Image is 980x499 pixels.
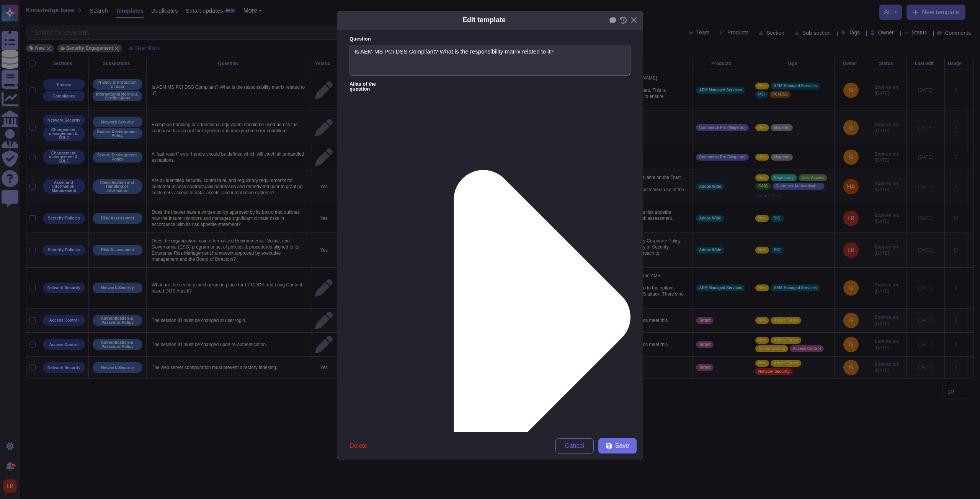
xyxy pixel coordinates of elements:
span: Cancel [565,443,584,449]
button: Delete [343,438,373,453]
textarea: Is AEM MS PCI DSS Compliant? What is the responsibility matrix related to it? [350,45,630,76]
span: Save [615,443,629,449]
span: Delete [350,443,367,449]
div: Edit template [462,15,506,25]
button: Save [598,438,637,453]
button: Close [628,14,640,26]
button: Cancel [555,438,594,453]
label: Question [350,37,630,42]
